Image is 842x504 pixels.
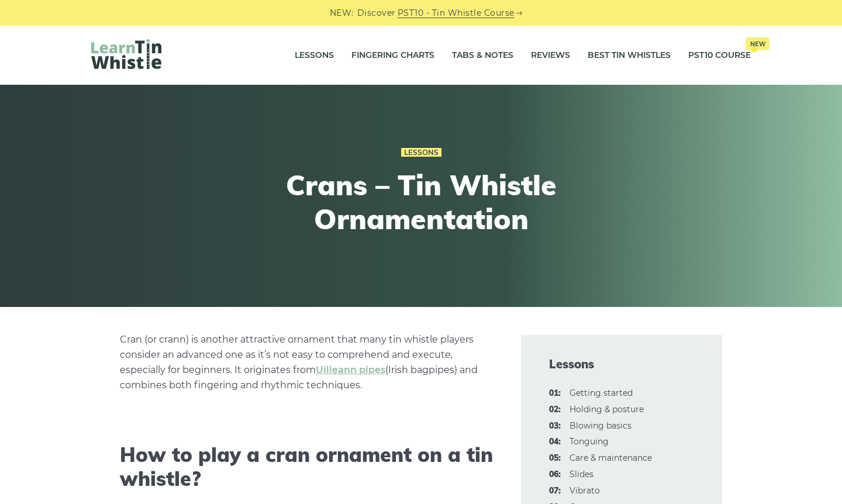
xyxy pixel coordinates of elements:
[316,364,385,375] a: Uilleann pipes
[549,435,561,449] span: 04:
[549,419,561,433] span: 03:
[549,484,561,498] span: 07:
[549,386,561,401] span: 01:
[570,404,644,415] a: 02:Holding & posture
[549,403,561,417] span: 02:
[570,420,631,431] a: 03:Blowing basics
[570,436,609,447] a: 04:Tonguing
[549,468,561,482] span: 06:
[570,485,600,496] a: 07:Vibrato
[120,443,493,491] h2: How to play a cran ornament on a tin whistle?
[295,41,334,70] a: Lessons
[549,451,561,465] span: 05:
[91,39,161,69] img: LearnTinWhistle.com
[452,41,513,70] a: Tabs & Notes
[351,41,434,70] a: Fingering Charts
[206,168,636,236] h1: Crans – Tin Whistle Ornamentation
[120,332,493,393] p: Cran (or crann) is another attractive ornament that many tin whistle players consider an advanced...
[588,41,671,70] a: Best Tin Whistles
[570,469,593,479] a: 06:Slides
[401,148,441,157] a: Lessons
[549,356,694,372] span: Lessons
[570,388,633,398] a: 01:Getting started
[570,453,652,463] a: 05:Care & maintenance
[746,37,769,50] span: New
[531,41,570,70] a: Reviews
[688,41,751,70] a: PST10 CourseNew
